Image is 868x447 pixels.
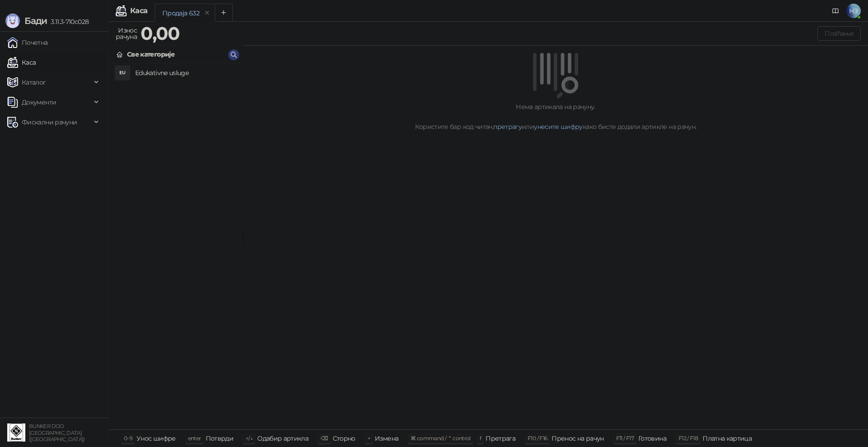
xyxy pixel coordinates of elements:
button: remove [201,9,213,17]
span: enter [188,435,201,442]
span: F11 / F17 [616,435,634,442]
a: Документација [828,4,843,18]
strong: 0,00 [141,22,179,44]
button: Add tab [215,4,233,22]
span: F10 / F16 [528,435,547,442]
span: Каталог [22,73,46,91]
a: унесите шифру [534,123,583,131]
small: BUNKER DOO [GEOGRAPHIC_DATA] ([GEOGRAPHIC_DATA]) [29,423,85,442]
span: ↑/↓ [245,435,253,442]
div: Платна картица [703,433,752,444]
div: Пренос на рачун [552,433,604,444]
div: Износ рачуна [114,24,139,43]
a: претрагу [493,123,522,131]
div: Све категорије [127,49,175,59]
div: grid [109,63,243,429]
span: F12 / F18 [679,435,698,442]
span: Фискални рачуни [22,113,77,131]
a: Каса [7,53,36,71]
div: Продаја 632 [162,8,199,18]
span: f [480,435,481,442]
span: НЗ [846,4,861,18]
img: Logo [5,14,20,28]
span: ⌫ [321,435,328,442]
div: Сторно [333,433,355,444]
div: Потврди [206,433,234,444]
div: Каса [130,7,147,14]
span: + [368,435,370,442]
div: Претрага [486,433,515,444]
div: Готовина [638,433,666,444]
span: ⌘ command / ⌃ control [410,435,471,442]
span: 0-9 [124,435,132,442]
span: 3.11.3-710c028 [47,18,89,26]
div: Одабир артикла [257,433,308,444]
span: Документи [22,93,56,111]
button: Плаћање [817,26,861,41]
a: Почетна [7,33,48,52]
h4: Edukativne usluge [135,66,236,80]
div: Измена [375,433,398,444]
div: Унос шифре [137,433,176,444]
div: EU [115,66,130,80]
img: 64x64-companyLogo-d200c298-da26-4023-afd4-f376f589afb5.jpeg [7,423,25,442]
span: Бади [24,15,47,26]
div: Нема артикала на рачуну. Користите бар код читач, или како бисте додали артикле на рачун. [254,102,857,132]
